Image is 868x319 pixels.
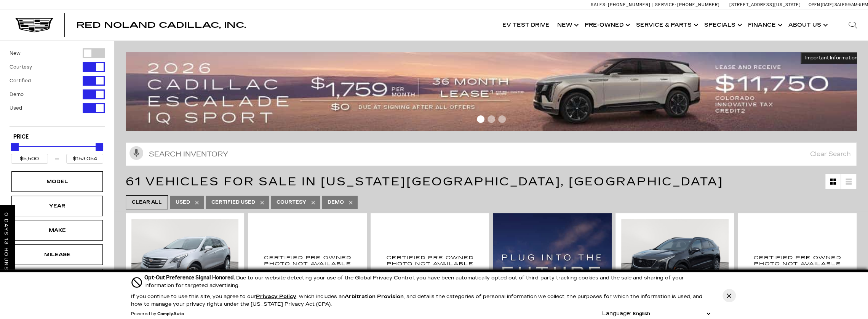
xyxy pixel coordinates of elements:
span: [PHONE_NUMBER] [677,2,720,7]
div: Make [38,226,76,234]
span: Sales: [834,2,848,7]
span: Go to slide 1 [477,115,484,123]
label: New [10,49,21,57]
div: Maximum Price [96,143,103,151]
label: Demo [10,91,24,98]
a: About Us [785,10,830,40]
label: Used [10,104,22,112]
input: Search Inventory [126,142,857,166]
span: Go to slide 2 [488,115,495,123]
div: YearYear [11,196,103,216]
span: Sales: [591,2,607,7]
img: 2018 Cadillac XT5 Premium Luxury AWD 1 [131,219,240,300]
div: MileageMileage [11,244,103,265]
img: 2022 Cadillac XT4 Sport 1 [621,219,729,300]
span: Open [DATE] [809,2,834,7]
span: Opt-Out Preference Signal Honored . [144,274,236,281]
span: [PHONE_NUMBER] [608,2,651,7]
svg: Click to toggle on voice search [129,146,143,160]
img: 2021 Cadillac XT4 Premium Luxury [254,219,361,301]
span: Certified Used [211,198,255,207]
label: Courtesy [10,63,32,71]
span: Used [176,198,190,207]
select: Language Select [631,310,712,317]
a: Red Noland Cadillac, Inc. [76,21,246,29]
a: New [553,10,581,40]
div: EngineEngine [11,269,103,289]
a: Pre-Owned [581,10,632,40]
a: Privacy Policy [256,293,296,300]
a: Service & Parts [632,10,700,40]
div: Filter by Vehicle Type [10,48,105,126]
a: Service: [PHONE_NUMBER] [652,3,722,7]
div: 1 / 2 [131,219,240,300]
a: ComplyAuto [157,312,184,316]
h5: Price [13,134,101,140]
a: Finance [744,10,785,40]
input: Maximum [66,154,103,164]
div: Due to our website detecting your use of the Global Privacy Control, you have been automatically ... [144,274,712,289]
span: 61 Vehicles for Sale in [US_STATE][GEOGRAPHIC_DATA], [GEOGRAPHIC_DATA] [126,175,723,188]
div: MakeMake [11,220,103,241]
div: 1 / 2 [621,219,729,300]
div: Year [38,202,76,210]
img: 2023 Cadillac XT5 Sport [743,219,850,301]
span: 9 AM-6 PM [848,2,868,7]
p: If you continue to use this site, you agree to our , which includes an , and details the categori... [131,293,702,307]
img: Cadillac Dark Logo with Cadillac White Text [15,18,53,32]
span: Important Information [805,55,858,61]
div: Language: [602,311,631,316]
img: 2023 Cadillac XT4 Sport [376,219,483,301]
div: Price [11,140,103,164]
a: [STREET_ADDRESS][US_STATE] [729,2,801,7]
div: ModelModel [11,171,103,192]
span: Clear All [132,198,162,207]
button: Close Button [723,289,736,302]
img: 2509-September-FOM-Escalade-IQ-Lease9 [126,52,862,131]
span: Red Noland Cadillac, Inc. [76,21,246,30]
span: Demo [328,198,344,207]
div: Powered by [131,312,184,316]
strong: Arbitration Provision [345,293,404,300]
div: Minimum Price [11,143,19,151]
span: Courtesy [277,198,306,207]
label: Certified [10,77,31,85]
a: Specials [700,10,744,40]
div: Mileage [38,250,76,259]
div: Model [38,177,76,186]
a: EV Test Drive [499,10,553,40]
span: Go to slide 3 [498,115,506,123]
span: Service: [655,2,676,7]
input: Minimum [11,154,48,164]
a: Sales: [PHONE_NUMBER] [591,3,652,7]
a: Grid View [825,174,841,189]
